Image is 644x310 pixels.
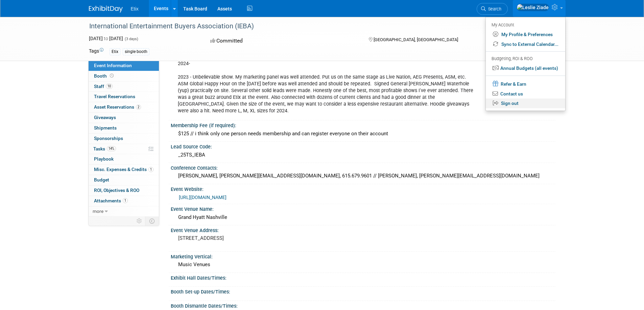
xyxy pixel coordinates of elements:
[89,144,159,154] a: Tasks14%
[94,94,135,99] span: Travel Reservations
[171,184,555,193] div: Event Website:
[173,57,480,118] div: 2024- 2023 - Unbelievable show. My marketing panel was well attended. Put us on the same stage as...
[486,39,565,49] a: Sync to External Calendar...
[208,35,358,47] div: Committed
[486,6,501,11] span: Search
[94,188,139,193] span: ROI, Objectives & ROO
[124,37,138,41] span: (3 days)
[486,30,565,39] a: My Profile & Preferences
[171,204,555,213] div: Event Venue Name:
[94,167,153,172] span: Misc. Expenses & Credits
[486,63,565,73] a: Annual Budgets (all events)
[94,104,141,110] span: Asset Reservations
[89,134,159,144] a: Sponsorships
[176,171,550,181] div: [PERSON_NAME], [PERSON_NAME][EMAIL_ADDRESS][DOMAIN_NAME], 615.679.9601 // [PERSON_NAME], [PERSON_...
[492,21,558,29] div: My Account
[492,55,558,62] div: Budgeting, ROI & ROO
[486,98,565,108] a: Sign out
[89,102,159,112] a: Asset Reservations2
[477,3,508,15] a: Search
[110,48,120,55] div: Etix
[89,113,159,123] a: Giveaways
[94,115,116,120] span: Giveaways
[131,6,139,11] span: Etix
[136,105,141,110] span: 2
[94,198,128,203] span: Attachments
[486,79,565,89] a: Refer & Earn
[89,175,159,185] a: Budget
[89,165,159,175] a: Misc. Expenses & Credits1
[89,6,123,12] img: ExhibitDay
[171,142,555,150] div: Lead Source Code:
[94,63,132,68] span: Event Information
[171,225,555,234] div: Event Venue Address:
[171,120,555,129] div: Membership Fee (if required):
[107,146,116,151] span: 14%
[109,73,115,78] span: Booth not reserved yet
[89,82,159,92] a: Staff10
[171,287,555,295] div: Booth Set-up Dates/Times:
[89,71,159,81] a: Booth
[176,212,550,223] div: Grand Hyatt Nashville
[176,129,550,139] div: $125 // i think only one person needs membership and can register everyone on their account
[176,259,550,270] div: Music Venues
[94,177,109,182] span: Budget
[123,198,128,203] span: 1
[89,186,159,196] a: ROI, Objectives & ROO
[103,36,109,41] span: to
[517,4,549,11] img: Leslie Ziade
[106,84,113,89] span: 10
[374,37,458,42] span: [GEOGRAPHIC_DATA], [GEOGRAPHIC_DATA]
[486,89,565,99] a: Contact us
[171,273,555,281] div: Exhibit Hall Dates/Times:
[89,154,159,164] a: Playbook
[87,20,517,32] div: International Entertainment Buyers Association (IEBA)
[179,195,226,200] a: [URL][DOMAIN_NAME]
[171,252,555,260] div: Marketing Vertical:
[89,123,159,133] a: Shipments
[94,156,114,162] span: Playbook
[94,125,117,131] span: Shipments
[93,146,116,151] span: Tasks
[178,235,324,241] pre: [STREET_ADDRESS]
[89,48,103,55] td: Tags
[89,36,123,41] span: [DATE] [DATE]
[89,196,159,206] a: Attachments1
[94,73,115,79] span: Booth
[94,136,123,141] span: Sponsorships
[171,163,555,171] div: Conference Contacts:
[171,301,555,309] div: Booth Dismantle Dates/Times:
[89,206,159,217] a: more
[123,48,149,55] div: single booth
[134,217,145,225] td: Personalize Event Tab Strip
[93,208,103,214] span: more
[145,217,159,225] td: Toggle Event Tabs
[89,61,159,71] a: Event Information
[148,167,153,172] span: 1
[89,92,159,102] a: Travel Reservations
[94,84,113,89] span: Staff
[176,150,550,160] div: _25TS_IEBA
